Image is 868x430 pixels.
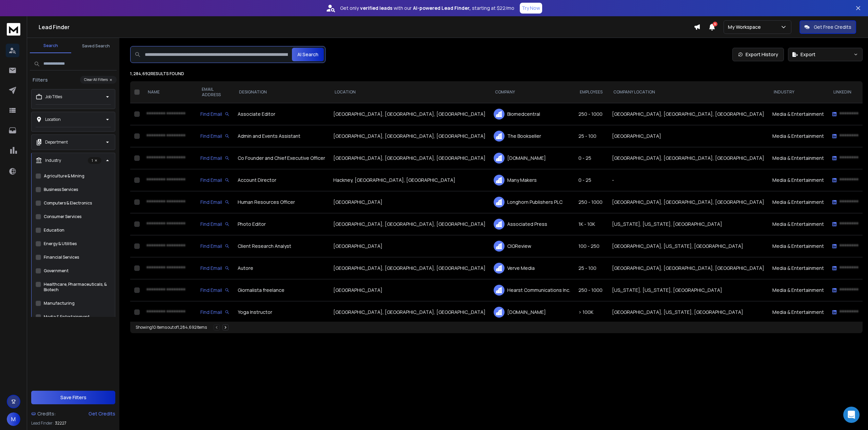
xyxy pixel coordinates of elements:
div: Open Intercom Messenger [843,407,860,423]
td: Giornalista freelance [234,279,329,301]
td: Media & Entertainment [768,279,828,301]
div: Find Email [200,199,230,206]
label: Education [44,228,64,233]
th: DESIGNATION [234,81,329,103]
p: Get Free Credits [814,24,851,30]
button: M [7,412,20,426]
td: Photo Editor [234,213,329,235]
label: Consumer Services [44,214,81,219]
button: Try Now [520,3,542,14]
td: Media & Entertainment [768,301,828,323]
label: Financial Services [44,255,79,260]
td: 1K - 10K [574,213,608,235]
td: Human Resources Officer [234,191,329,213]
div: CIOReview [494,241,570,252]
strong: AI-powered Lead Finder, [413,5,471,12]
div: Biomedcentral [494,109,570,120]
p: Department [45,139,68,145]
label: Business Services [44,187,78,192]
button: Get Free Credits [800,20,856,34]
td: [GEOGRAPHIC_DATA], [GEOGRAPHIC_DATA], [GEOGRAPHIC_DATA] [329,213,490,235]
th: COMPANY LOCATION [608,81,768,103]
label: Government [44,268,68,274]
td: Hackney, [GEOGRAPHIC_DATA], [GEOGRAPHIC_DATA] [329,169,490,191]
div: [DOMAIN_NAME] [494,307,570,318]
div: Find Email [200,243,230,250]
p: Location [45,117,61,122]
span: Export [801,51,815,58]
label: Manufacturing [44,301,75,306]
button: Saved Search [75,39,117,53]
p: Industry [45,158,61,163]
div: Showing 10 items out of 1,284,692 items [136,325,207,330]
td: [GEOGRAPHIC_DATA], [GEOGRAPHIC_DATA], [GEOGRAPHIC_DATA] [608,147,768,169]
td: 250 - 1000 [574,191,608,213]
th: LOCATION [329,81,490,103]
td: Admin and Events Assistant [234,125,329,147]
td: [GEOGRAPHIC_DATA], [GEOGRAPHIC_DATA], [GEOGRAPHIC_DATA] [608,257,768,279]
div: Many Makers [494,175,570,186]
label: Energy & Utilities [44,241,77,246]
td: 25 - 100 [574,257,608,279]
td: Media & Entertainment [768,257,828,279]
h1: Lead Finder [39,23,694,31]
td: [GEOGRAPHIC_DATA], [GEOGRAPHIC_DATA], [GEOGRAPHIC_DATA] [608,103,768,125]
p: Job Titles [45,94,62,100]
button: AI Search [292,48,324,61]
p: 1,284,692 results found [130,71,863,77]
h3: Filters [30,77,51,83]
td: Media & Entertainment [768,125,828,147]
div: Find Email [200,177,230,184]
div: Associated Press [494,219,570,230]
td: [GEOGRAPHIC_DATA], [GEOGRAPHIC_DATA], [GEOGRAPHIC_DATA] [329,147,490,169]
label: Media & Entertainment [44,314,90,320]
td: [GEOGRAPHIC_DATA] [329,191,490,213]
td: [GEOGRAPHIC_DATA], [GEOGRAPHIC_DATA], [GEOGRAPHIC_DATA] [329,257,490,279]
th: EMPLOYEES [574,81,608,103]
label: Agriculture & Mining [44,173,84,179]
td: 250 - 1000 [574,279,608,301]
td: [GEOGRAPHIC_DATA], [GEOGRAPHIC_DATA], [GEOGRAPHIC_DATA] [608,191,768,213]
button: Clear All Filters [80,76,117,84]
td: [GEOGRAPHIC_DATA] [329,279,490,301]
td: Co Founder and Chief Executive Officer [234,147,329,169]
td: Autore [234,257,329,279]
td: [GEOGRAPHIC_DATA], [US_STATE], [GEOGRAPHIC_DATA] [608,235,768,257]
img: logo [7,23,20,36]
td: Media & Entertainment [768,169,828,191]
div: Find Email [200,287,230,294]
label: Computers & Electronics [44,200,92,206]
div: Find Email [200,265,230,272]
div: Hearst Communications Inc. [494,285,570,296]
td: [GEOGRAPHIC_DATA] [608,125,768,147]
td: [US_STATE], [US_STATE], [GEOGRAPHIC_DATA] [608,279,768,301]
td: Client Research Analyst [234,235,329,257]
div: Find Email [200,155,230,162]
th: LINKEDIN [828,81,863,103]
p: Lead Finder: [31,421,54,426]
div: Find Email [200,111,230,117]
div: [DOMAIN_NAME] [494,153,570,164]
td: Media & Entertainment [768,147,828,169]
td: > 100K [574,301,608,323]
a: Credits:Get Credits [31,407,115,421]
td: Media & Entertainment [768,191,828,213]
td: 0 - 25 [574,169,608,191]
div: Verve Media [494,263,570,274]
td: [GEOGRAPHIC_DATA], [US_STATE], [GEOGRAPHIC_DATA] [608,301,768,323]
div: Longhorn Publishers PLC [494,197,570,208]
p: 1 [88,157,101,164]
td: [GEOGRAPHIC_DATA], [GEOGRAPHIC_DATA], [GEOGRAPHIC_DATA] [329,301,490,323]
span: 6 [713,22,717,26]
a: Export History [732,48,784,61]
th: EMAIL ADDRESS [196,81,234,103]
td: [US_STATE], [US_STATE], [GEOGRAPHIC_DATA] [608,213,768,235]
td: Yoga Instructor [234,301,329,323]
p: My Workspace [728,24,764,30]
label: Healthcare, Pharmaceuticals, & Biotech [44,282,111,293]
button: Save Filters [31,391,115,404]
p: Get only with our starting at $22/mo [340,5,514,12]
th: NAME [142,81,196,103]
